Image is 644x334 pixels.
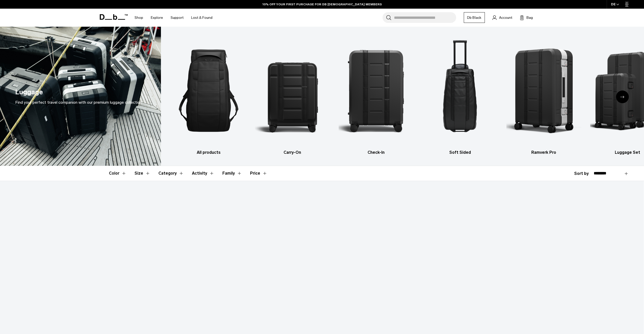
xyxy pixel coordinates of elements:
button: Toggle Price [250,166,267,181]
img: Db [506,34,581,147]
a: Db Black [464,12,485,23]
a: Account [492,14,512,21]
button: Toggle Filter [109,166,126,181]
a: Db Ramverk Pro [506,34,581,156]
a: Lost & Found [191,9,212,27]
a: Shop [135,9,143,27]
a: Db All products [171,34,246,156]
h3: Check-In [339,149,414,156]
img: Db [339,34,414,147]
li: 3 / 6 [339,34,414,156]
span: Find your perfect travel companion with our premium luggage collection. [15,100,143,105]
nav: Main Navigation [131,9,216,27]
button: Bag [520,14,533,21]
li: 5 / 6 [506,34,581,156]
h3: Ramverk Pro [506,149,581,156]
h3: Carry-On [255,149,330,156]
button: Toggle Filter [222,166,242,181]
img: Db [255,34,330,147]
h3: All products [171,149,246,156]
button: Toggle Filter [158,166,184,181]
a: Db Check-In [339,34,414,156]
button: Toggle Filter [192,166,214,181]
img: Db [171,34,246,147]
span: Bag [526,15,533,20]
li: 1 / 6 [171,34,246,156]
a: 10% OFF YOUR FIRST PURCHASE FOR DB [DEMOGRAPHIC_DATA] MEMBERS [262,2,382,7]
a: Db Soft Sided [422,34,497,156]
h1: Luggage [15,87,43,97]
li: 2 / 6 [255,34,330,156]
li: 4 / 6 [422,34,497,156]
button: Toggle Filter [135,166,150,181]
a: Db Carry-On [255,34,330,156]
a: Support [171,9,184,27]
span: Account [499,15,512,20]
h3: Soft Sided [422,149,497,156]
img: Db [422,34,497,147]
a: Explore [151,9,163,27]
div: Next slide [616,90,629,103]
